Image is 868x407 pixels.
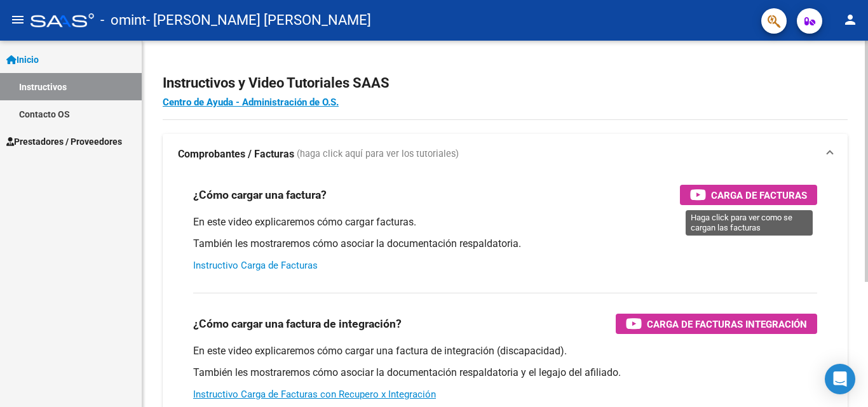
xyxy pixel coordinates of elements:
[6,53,39,67] span: Inicio
[163,97,339,108] a: Centro de Ayuda - Administración de O.S.
[193,186,327,204] h3: ¿Cómo cargar una factura?
[163,134,848,175] mat-expansion-panel-header: Comprobantes / Facturas (haga click aquí para ver los tutoriales)
[193,237,817,251] p: También les mostraremos cómo asociar la documentación respaldatoria.
[843,12,858,27] mat-icon: person
[193,366,817,380] p: También les mostraremos cómo asociar la documentación respaldatoria y el legajo del afiliado.
[178,147,294,161] strong: Comprobantes / Facturas
[10,12,25,27] mat-icon: menu
[825,364,855,394] div: Open Intercom Messenger
[647,316,807,332] span: Carga de Facturas Integración
[297,147,459,161] span: (haga click aquí para ver los tutoriales)
[616,314,817,334] button: Carga de Facturas Integración
[711,187,807,203] span: Carga de Facturas
[193,215,817,229] p: En este video explicaremos cómo cargar facturas.
[193,389,436,400] a: Instructivo Carga de Facturas con Recupero x Integración
[100,6,146,34] span: - omint
[193,260,318,271] a: Instructivo Carga de Facturas
[193,344,817,358] p: En este video explicaremos cómo cargar una factura de integración (discapacidad).
[6,135,122,149] span: Prestadores / Proveedores
[680,185,817,205] button: Carga de Facturas
[193,315,402,333] h3: ¿Cómo cargar una factura de integración?
[163,71,848,95] h2: Instructivos y Video Tutoriales SAAS
[146,6,371,34] span: - [PERSON_NAME] [PERSON_NAME]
